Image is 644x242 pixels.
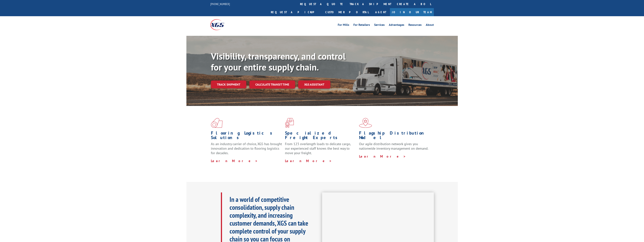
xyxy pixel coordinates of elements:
h1: Flooring Logistics Solutions [211,131,282,142]
a: Join Our Team [390,8,434,16]
img: xgs-icon-focused-on-flooring-red [285,118,294,128]
a: Services [374,23,385,28]
a: Resources [408,23,422,28]
h1: Specialized Freight Experts [285,131,356,142]
a: Calculate transit time [249,80,295,89]
a: Learn More > [211,159,258,163]
a: [PHONE_NUMBER] [210,2,230,6]
a: For Mills [338,23,349,28]
a: Track shipment [211,80,246,88]
a: Request a pickup [268,8,322,16]
img: xgs-icon-flagship-distribution-model-red [359,118,372,128]
a: Agent [371,8,390,16]
a: Learn More > [285,159,332,163]
b: Visibility, transparency, and control for your entire supply chain. [211,50,345,73]
a: Customer Portal [322,8,371,16]
a: About [426,23,434,28]
a: Advantages [389,23,404,28]
h1: Flagship Distribution Model [359,131,430,142]
span: As an industry carrier of choice, XGS has brought innovation and dedication to flooring logistics... [211,142,282,155]
img: xgs-icon-total-supply-chain-intelligence-red [211,118,223,128]
a: XGS ASSISTANT [298,80,330,89]
a: Learn More > [359,154,406,159]
a: For Retailers [353,23,370,28]
span: Our agile distribution network gives you nationwide inventory management on demand. [359,142,428,151]
p: From 123 overlength loads to delicate cargo, our experienced staff knows the best way to move you... [285,142,356,159]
